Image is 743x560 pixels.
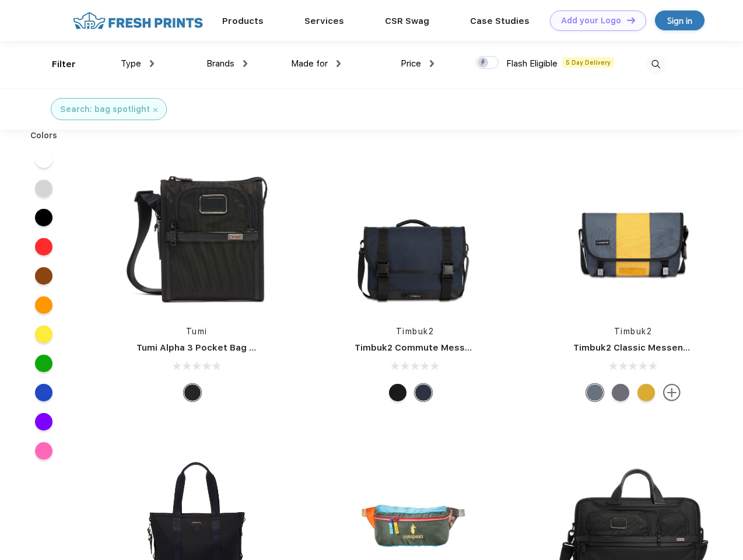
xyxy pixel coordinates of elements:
a: Timbuk2 Classic Messenger Bag [573,342,718,353]
div: Eco Black [389,384,406,401]
img: dropdown.png [150,60,154,67]
img: func=resize&h=266 [556,159,711,314]
img: dropdown.png [337,60,341,67]
span: Brands [206,58,234,69]
div: Eco Nautical [415,384,432,401]
div: Search: bag spotlight [60,103,150,116]
div: Eco Army Pop [612,384,629,401]
div: Sign in [667,14,692,27]
a: Timbuk2 [614,327,653,336]
img: DT [627,17,635,23]
img: func=resize&h=266 [119,159,274,314]
img: more.svg [663,384,681,401]
span: Made for [291,58,328,69]
img: func=resize&h=266 [337,159,492,314]
span: 5 Day Delivery [562,57,614,68]
a: Tumi Alpha 3 Pocket Bag Small [136,342,273,353]
img: fo%20logo%202.webp [69,10,206,31]
div: Black [184,384,201,401]
span: Flash Eligible [506,58,558,69]
img: filter_cancel.svg [153,108,157,112]
div: Add your Logo [561,16,621,26]
a: Tumi [186,327,208,336]
div: Colors [22,129,66,142]
div: Eco Lightbeam [586,384,604,401]
img: dropdown.png [430,60,434,67]
a: Products [222,16,264,26]
img: dropdown.png [243,60,247,67]
a: Sign in [655,10,705,30]
a: Timbuk2 Commute Messenger Bag [355,342,511,353]
img: desktop_search.svg [646,55,665,74]
span: Price [401,58,421,69]
a: Timbuk2 [396,327,434,336]
div: Eco Amber [637,384,655,401]
div: Filter [52,58,76,71]
span: Type [121,58,141,69]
